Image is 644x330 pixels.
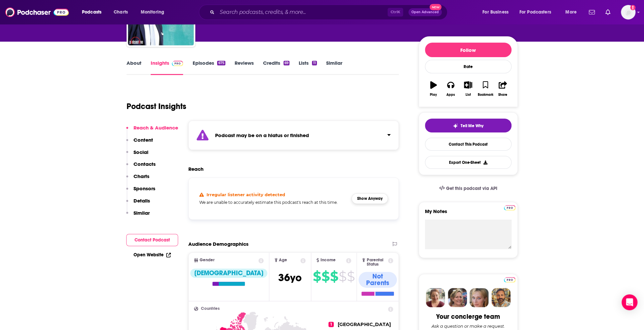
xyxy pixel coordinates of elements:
[299,60,317,75] a: Lists11
[199,200,347,205] h5: We are unable to accurately estimate this podcast's reach at this time.
[127,60,141,75] a: About
[5,6,69,18] img: Podchaser - Follow, Share and Rate Podcasts
[515,7,561,18] button: open menu
[328,322,334,327] span: 1
[172,61,183,66] img: Podchaser Pro
[561,7,585,18] button: open menu
[453,123,458,128] img: tell me why sparkle
[321,258,336,262] span: Income
[126,137,153,149] button: Content
[430,4,441,10] span: New
[235,60,254,75] a: Reviews
[126,161,156,173] button: Contacts
[126,185,155,198] button: Sponsors
[603,7,613,18] a: Show notifications dropdown
[359,272,397,288] div: Not Parents
[434,180,503,197] a: Get this podcast via API
[461,123,483,128] span: Tell Me Why
[425,119,511,132] button: tell me why sparkleTell Me Why
[200,258,214,262] span: Gender
[133,198,150,204] p: Details
[470,288,489,307] img: Jules Profile
[459,77,476,101] button: List
[263,60,289,75] a: Credits69
[126,173,149,185] button: Charts
[109,7,132,18] a: Charts
[126,210,150,222] button: Similar
[621,5,635,19] span: Logged in as Ashley_Beenen
[388,8,403,17] span: Ctrl K
[408,8,442,16] button: Open AdvancedNew
[278,271,302,284] span: 36 yo
[621,5,635,19] img: User Profile
[279,258,287,262] span: Age
[442,77,459,101] button: Apps
[425,43,511,57] button: Follow
[425,208,511,220] label: My Notes
[133,137,153,143] p: Content
[330,271,338,282] span: $
[217,61,225,65] div: 675
[504,204,515,210] a: Pro website
[425,77,442,101] button: Play
[312,61,317,65] div: 11
[630,5,635,10] svg: Add a profile image
[77,7,110,18] button: open menu
[313,271,321,282] span: $
[425,60,511,73] div: Rate
[622,294,637,310] div: Open Intercom Messenger
[519,8,551,17] span: For Podcasters
[425,138,511,151] a: Contact This Podcast
[339,271,346,282] span: $
[430,93,437,97] div: Play
[190,269,267,278] div: [DEMOGRAPHIC_DATA]
[114,8,128,17] span: Charts
[432,323,505,329] div: Ask a question or make a request.
[448,288,467,307] img: Barbara Profile
[477,93,493,97] div: Bookmark
[188,166,204,172] h2: Reach
[504,205,515,210] img: Podchaser Pro
[426,288,445,307] img: Sydney Profile
[425,156,511,169] button: Export One-Sheet
[205,5,454,20] div: Search podcasts, credits, & more...
[326,60,342,75] a: Similar
[126,234,178,246] button: Contact Podcast
[188,241,248,247] h2: Audience Demographics
[498,93,507,97] div: Share
[126,125,178,137] button: Reach & Audience
[322,271,329,282] span: $
[217,7,388,18] input: Search podcasts, credits, & more...
[133,149,148,155] p: Social
[133,125,178,131] p: Reach & Audience
[446,93,455,97] div: Apps
[133,173,149,179] p: Charts
[215,132,309,138] strong: Podcast may be on a hiatus or finished
[141,8,164,17] span: Monitoring
[504,277,515,282] img: Podchaser Pro
[586,7,597,18] a: Show notifications dropdown
[133,252,171,258] a: Open Website
[504,276,515,282] a: Pro website
[136,7,173,18] button: open menu
[126,149,148,161] button: Social
[477,77,494,101] button: Bookmark
[621,5,635,19] button: Show profile menu
[446,186,497,191] span: Get this podcast via API
[133,161,156,167] p: Contacts
[366,258,387,267] span: Parental Status
[133,210,150,216] p: Similar
[284,61,289,65] div: 69
[478,7,517,18] button: open menu
[482,8,509,17] span: For Business
[188,121,399,150] section: Click to expand status details
[436,312,500,321] div: Your concierge team
[491,288,511,307] img: Jon Profile
[466,93,471,97] div: List
[347,271,355,282] span: $
[411,11,439,14] span: Open Advanced
[201,307,220,311] span: Countries
[207,192,285,197] h4: Irregular listener activity detected
[352,193,388,204] button: Show Anyway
